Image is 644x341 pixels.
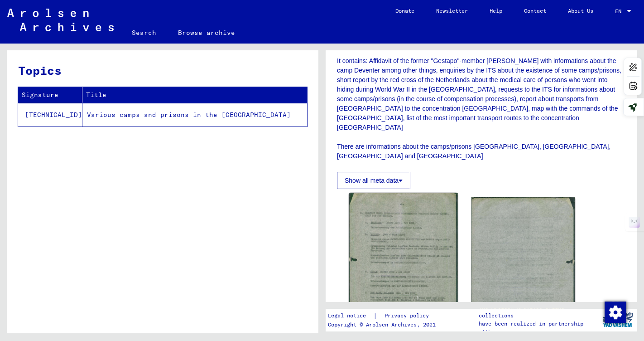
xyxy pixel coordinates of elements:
[82,103,307,127] td: Various camps and prisons in the [GEOGRAPHIC_DATA]
[18,62,307,79] h3: Topics
[82,87,307,103] th: Title
[121,22,167,44] a: Search
[167,22,246,44] a: Browse archive
[601,308,635,331] img: yv_logo.png
[328,311,440,321] div: |
[377,311,440,321] a: Privacy policy
[479,320,598,336] p: have been realized in partnership with
[337,172,410,189] button: Show all meta data
[337,37,626,161] p: This file contains informations about various camps and prisons in the [GEOGRAPHIC_DATA] It conta...
[328,321,440,329] p: Copyright © Arolsen Archives, 2021
[18,87,82,103] th: Signature
[18,103,82,127] td: [TECHNICAL_ID]
[7,9,114,31] img: Arolsen_neg.svg
[615,8,625,15] span: EN
[479,303,598,320] p: The Arolsen Archives online collections
[605,302,626,323] img: Change consent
